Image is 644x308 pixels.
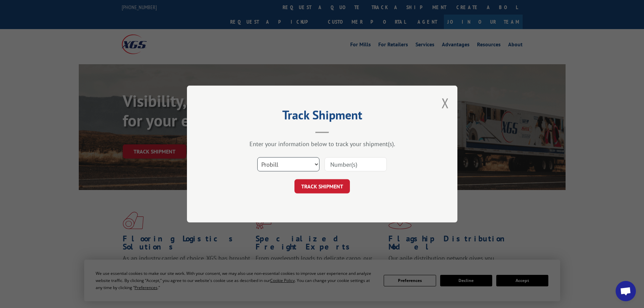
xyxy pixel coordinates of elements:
[442,94,449,112] button: Close modal
[294,179,350,193] button: TRACK SHIPMENT
[325,157,387,171] input: Number(s)
[221,110,424,123] h2: Track Shipment
[616,281,636,301] div: Open chat
[221,140,424,148] div: Enter your information below to track your shipment(s).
